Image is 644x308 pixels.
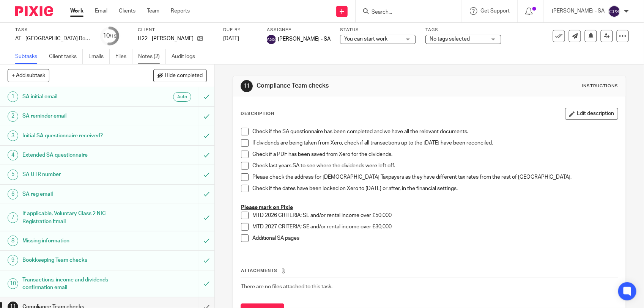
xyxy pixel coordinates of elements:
[88,49,110,64] a: Emails
[252,234,618,242] p: Additional SA pages
[49,49,83,64] a: Client tasks
[552,7,605,15] p: [PERSON_NAME] - SA
[171,7,190,15] a: Reports
[223,36,239,41] span: [DATE]
[8,278,18,289] div: 10
[241,284,332,289] span: There are no files attached to this task.
[70,7,83,15] a: Work
[8,189,18,200] div: 6
[115,49,132,64] a: Files
[22,169,135,180] h1: SA UTR number
[278,35,331,43] span: [PERSON_NAME] - SA
[252,139,618,147] p: If dividends are being taken from Xero, check if all transactions up to the [DATE] have been reco...
[252,185,618,192] p: Check if the dates have been locked on Xero to [DATE] or after, in the financial settings.
[582,83,618,89] div: Instructions
[252,151,618,158] p: Check if a PDF has been saved from Xero for the dividends.
[15,35,91,42] div: AT - SA Return - PE 05-04-2025
[371,9,439,16] input: Search
[22,235,135,247] h1: Missing information
[15,6,53,16] img: Pixie
[8,255,18,266] div: 9
[22,149,135,161] h1: Extended SA questionnaire
[430,36,470,42] span: No tags selected
[223,27,257,33] label: Due by
[119,7,135,15] a: Clients
[565,108,618,120] button: Edit description
[22,208,135,227] h1: If applicable, Voluntary Class 2 NIC Registration Email
[252,162,618,170] p: Check last years SA to see where the dividends were left off.
[8,150,18,160] div: 4
[22,274,135,294] h1: Transactions, income and dividends confirmation email
[138,35,194,42] p: H22 - [PERSON_NAME]
[147,7,159,15] a: Team
[241,80,253,92] div: 11
[22,255,135,266] h1: Bookkeeping Team checks
[8,170,18,180] div: 5
[138,27,214,33] label: Client
[252,212,618,219] p: MTD 2026 CRITERIA; SE and/or rental income over £50,000
[241,205,293,210] u: Please mark on Pixie
[340,27,416,33] label: Status
[103,31,117,40] div: 10
[153,69,207,82] button: Hide completed
[480,8,510,14] span: Get Support
[252,128,618,135] p: Check if the SA questionnaire has been completed and we have all the relevant documents.
[252,173,618,181] p: Please check the address for [DEMOGRAPHIC_DATA] Taxpayers as they have different tax rates from t...
[95,7,107,15] a: Email
[22,110,135,122] h1: SA reminder email
[22,189,135,200] h1: SA reg email
[241,111,274,117] p: Description
[8,91,18,102] div: 1
[8,130,18,141] div: 3
[22,130,135,141] h1: Initial SA questionnaire received?
[344,36,387,42] span: You can start work
[138,49,166,64] a: Notes (2)
[257,82,446,90] h1: Compliance Team checks
[15,27,91,33] label: Task
[425,27,501,33] label: Tags
[267,35,276,44] img: svg%3E
[252,223,618,231] p: MTD 2027 CRITERIA; SE and/or rental income over £30,000
[8,212,18,223] div: 7
[15,49,43,64] a: Subtasks
[110,34,117,38] small: /19
[241,269,277,273] span: Attachments
[172,49,201,64] a: Audit logs
[8,236,18,246] div: 8
[22,91,135,102] h1: SA initial email
[173,92,191,102] div: Auto
[165,73,203,79] span: Hide completed
[8,69,49,82] button: + Add subtask
[267,27,331,33] label: Assignee
[608,5,620,17] img: svg%3E
[15,35,91,42] div: AT - [GEOGRAPHIC_DATA] Return - PE [DATE]
[8,111,18,122] div: 2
